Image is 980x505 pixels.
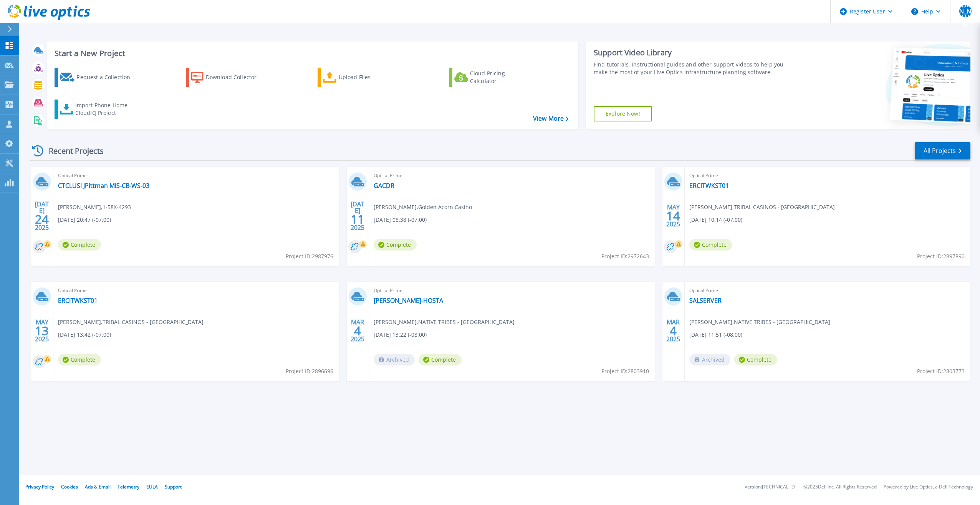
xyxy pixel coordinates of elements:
[449,68,535,87] a: Cloud Pricing Calculator
[339,70,400,85] div: Upload Files
[374,331,427,339] span: [DATE] 13:22 (-08:00)
[351,216,364,223] span: 11
[915,142,970,159] a: All Projects
[146,483,158,490] a: EULA
[374,318,515,326] span: [PERSON_NAME] , NATIVE TRIBES - [GEOGRAPHIC_DATA]
[286,252,333,261] span: Project ID: 2987976
[58,354,101,365] span: Complete
[689,171,966,180] span: Optical Prime
[374,297,443,304] a: [PERSON_NAME]-HOSTA
[734,354,777,365] span: Complete
[55,68,140,87] a: Request a Collection
[58,239,101,251] span: Complete
[374,203,472,211] span: [PERSON_NAME] , Golden Acorn Casino
[186,68,271,87] a: Download Collector
[689,203,835,211] span: [PERSON_NAME] , TRIBAL CASINOS - [GEOGRAPHIC_DATA]
[61,483,78,490] a: Cookies
[594,48,792,58] div: Support Video Library
[58,182,149,189] a: CTCLUSI JPittman MIS-CB-WS-03
[374,354,415,365] span: Archived
[76,70,138,85] div: Request a Collection
[354,327,361,334] span: 4
[35,202,49,230] div: [DATE] 2025
[58,216,111,224] span: [DATE] 20:47 (-07:00)
[689,318,830,326] span: [PERSON_NAME] , NATIVE TRIBES - [GEOGRAPHIC_DATA]
[666,213,680,219] span: 14
[286,367,333,375] span: Project ID: 2896696
[689,182,729,189] a: ERCITWKST01
[58,286,334,295] span: Optical Prime
[35,216,49,223] span: 24
[206,70,267,85] div: Download Collector
[803,485,877,490] li: © 2025 Dell Inc. All Rights Reserved
[350,202,365,230] div: [DATE] 2025
[58,297,98,304] a: ERCITWKST01
[25,483,54,490] a: Privacy Policy
[58,171,334,180] span: Optical Prime
[689,239,732,251] span: Complete
[118,483,139,490] a: Telemetry
[601,367,649,375] span: Project ID: 2803910
[374,239,417,251] span: Complete
[689,354,730,365] span: Archived
[533,115,569,122] a: View More
[689,297,722,304] a: SALSERVER
[601,252,649,261] span: Project ID: 2972643
[666,202,680,230] div: MAY 2025
[689,331,742,339] span: [DATE] 11:51 (-08:00)
[594,61,792,76] div: Find tutorials, instructional guides and other support videos to help you make the most of your L...
[917,252,965,261] span: Project ID: 2897890
[884,485,973,490] li: Powered by Live Optics, a Dell Technology
[594,106,652,121] a: Explore Now!
[58,203,131,211] span: [PERSON_NAME] , 1-58X-4293
[419,354,462,365] span: Complete
[58,318,204,326] span: [PERSON_NAME] , TRIBAL CASINOS - [GEOGRAPHIC_DATA]
[55,49,568,58] h3: Start a New Project
[470,70,531,85] div: Cloud Pricing Calculator
[374,286,650,295] span: Optical Prime
[35,317,49,345] div: MAY 2025
[670,327,677,334] span: 4
[75,101,135,117] div: Import Phone Home CloudIQ Project
[374,216,427,224] span: [DATE] 08:38 (-07:00)
[35,327,49,334] span: 13
[30,141,114,160] div: Recent Projects
[374,182,394,189] a: GACDR
[318,68,403,87] a: Upload Files
[745,485,796,490] li: Version: [TECHNICAL_ID]
[374,171,650,180] span: Optical Prime
[917,367,965,375] span: Project ID: 2803773
[689,216,742,224] span: [DATE] 10:14 (-07:00)
[689,286,966,295] span: Optical Prime
[165,483,182,490] a: Support
[58,331,111,339] span: [DATE] 13:42 (-07:00)
[85,483,111,490] a: Ads & Email
[350,317,365,345] div: MAR 2025
[666,317,680,345] div: MAR 2025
